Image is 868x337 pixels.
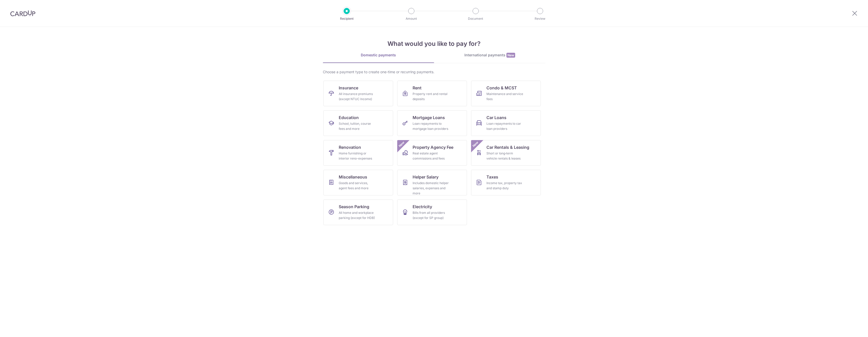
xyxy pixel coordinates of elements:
span: Insurance [339,85,358,91]
div: Income tax, property tax and stamp duty [486,181,523,191]
a: ElectricityBills from all providers (except for SP group) [397,199,467,225]
span: Property Agency Fee [413,144,453,150]
a: RenovationHome furnishing or interior reno-expenses [323,140,393,166]
div: Includes domestic helper salaries, expenses and more [413,181,450,196]
span: New [506,53,515,58]
span: Car Rentals & Leasing [486,144,529,150]
a: Condo & MCSTMaintenance and service fees [471,81,541,106]
p: Review [521,16,559,21]
a: RentProperty rent and rental deposits [397,81,467,106]
div: Goods and services, agent fees and more [339,181,376,191]
h4: What would you like to pay for? [323,39,545,48]
div: Loan repayments to mortgage loan providers [413,121,450,131]
span: Rent [413,85,422,91]
span: Condo & MCST [486,85,517,91]
img: CardUp [10,10,35,16]
a: Car Rentals & LeasingShort or long‑term vehicle rentals & leasesNew [471,140,541,166]
span: Mortgage Loans [413,114,445,121]
a: Helper SalaryIncludes domestic helper salaries, expenses and more [397,170,467,195]
div: All insurance premiums (except NTUC Income) [339,91,376,102]
span: Miscellaneous [339,174,367,180]
div: Maintenance and service fees [486,91,523,102]
p: Recipient [328,16,366,21]
a: Season ParkingAll home and workplace parking (except for HDB) [323,199,393,225]
span: Electricity [413,204,432,210]
div: Short or long‑term vehicle rentals & leases [486,151,523,161]
span: Car Loans [486,114,506,121]
a: InsuranceAll insurance premiums (except NTUC Income) [323,81,393,106]
div: Bills from all providers (except for SP group) [413,210,450,220]
a: Property Agency FeeReal estate agent commissions and feesNew [397,140,467,166]
span: Season Parking [339,204,369,210]
div: Choose a payment type to create one-time or recurring payments. [323,69,545,75]
div: Real estate agent commissions and fees [413,151,450,161]
a: EducationSchool, tuition, course fees and more [323,110,393,136]
div: School, tuition, course fees and more [339,121,376,131]
div: International payments [434,52,545,58]
div: Property rent and rental deposits [413,91,450,102]
div: Home furnishing or interior reno-expenses [339,151,376,161]
a: Car LoansLoan repayments to car loan providers [471,110,541,136]
span: New [397,140,406,149]
div: Loan repayments to car loan providers [486,121,523,131]
a: MiscellaneousGoods and services, agent fees and more [323,170,393,195]
p: Amount [392,16,430,21]
span: Education [339,114,359,121]
span: Renovation [339,144,361,150]
span: New [471,140,480,149]
p: Document [457,16,495,21]
span: Helper Salary [413,174,438,180]
a: Mortgage LoansLoan repayments to mortgage loan providers [397,110,467,136]
span: Taxes [486,174,498,180]
div: All home and workplace parking (except for HDB) [339,210,376,220]
div: Domestic payments [323,52,434,58]
a: TaxesIncome tax, property tax and stamp duty [471,170,541,195]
